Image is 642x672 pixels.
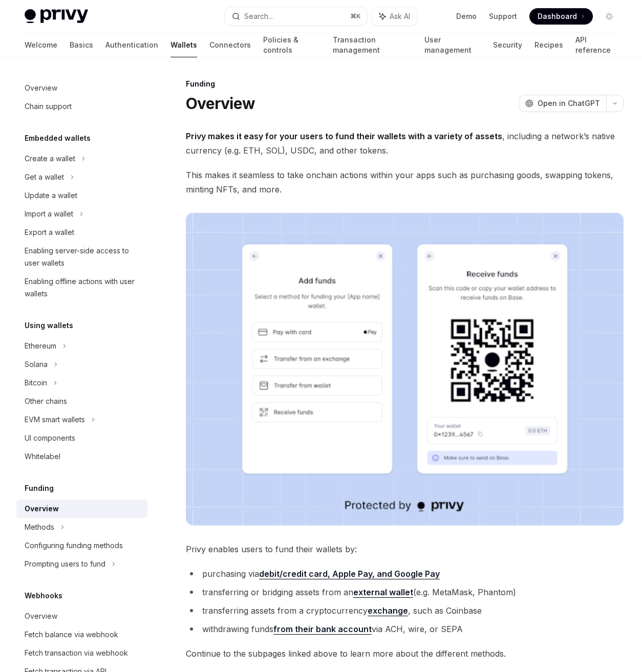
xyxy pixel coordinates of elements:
[25,539,123,552] div: Configuring funding methods
[350,12,361,20] span: ⌘ K
[259,569,440,579] strong: debit/credit card, Apple Pay, and Google Pay
[186,79,624,89] div: Funding
[25,82,57,94] div: Overview
[70,33,93,57] a: Basics
[25,245,141,269] div: Enabling server-side access to user wallets
[372,7,417,26] button: Ask AI
[225,7,367,26] button: Search...⌘K
[25,432,75,444] div: UI components
[16,500,147,518] a: Overview
[25,226,74,239] div: Export a wallet
[25,189,77,202] div: Update a wallet
[25,558,105,570] div: Prompting users to fund
[186,94,255,113] h1: Overview
[25,628,118,641] div: Fetch balance via webhook
[25,171,64,183] div: Get a wallet
[186,585,624,599] li: transferring or bridging assets from an (e.g. MetaMask, Phantom)
[16,625,147,644] a: Fetch balance via webhook
[186,129,624,158] span: , including a network’s native currency (e.g. ETH, SOL), USDC, and other tokens.
[16,447,147,466] a: Whitelabel
[186,131,502,141] strong: Privy makes it easy for your users to fund their wallets with a variety of assets
[16,97,147,116] a: Chain support
[25,358,48,371] div: Solana
[25,503,59,515] div: Overview
[353,587,413,598] a: external wallet
[25,395,67,407] div: Other chains
[16,536,147,555] a: Configuring funding methods
[25,100,72,113] div: Chain support
[390,11,410,21] span: Ask AI
[105,33,158,57] a: Authentication
[368,605,408,616] a: exchange
[186,168,624,197] span: This makes it seamless to take onchain actions within your apps such as purchasing goods, swappin...
[534,33,563,57] a: Recipes
[16,607,147,625] a: Overview
[25,647,128,659] div: Fetch transaction via webhook
[601,8,617,25] button: Toggle dark mode
[16,392,147,410] a: Other chains
[333,33,412,57] a: Transaction management
[16,242,147,272] a: Enabling server-side access to user wallets
[25,153,75,165] div: Create a wallet
[186,603,624,618] li: transferring assets from a cryptocurrency , such as Coinbase
[16,644,147,662] a: Fetch transaction via webhook
[186,542,624,556] span: Privy enables users to fund their wallets by:
[25,414,85,426] div: EVM smart wallets
[489,11,517,21] a: Support
[493,33,522,57] a: Security
[25,610,57,622] div: Overview
[16,79,147,97] a: Overview
[25,482,54,494] h5: Funding
[538,11,577,21] span: Dashboard
[529,8,593,25] a: Dashboard
[25,132,91,144] h5: Embedded wallets
[186,646,624,661] span: Continue to the subpages linked above to learn more about the different methods.
[259,569,440,579] a: debit/credit card, Apple Pay, and Google Pay
[25,208,73,220] div: Import a wallet
[538,98,600,109] span: Open in ChatGPT
[170,33,197,57] a: Wallets
[424,33,481,57] a: User management
[186,213,624,526] img: images/Funding.png
[25,9,88,24] img: light logo
[25,590,62,602] h5: Webhooks
[186,567,624,581] li: purchasing via
[25,33,57,57] a: Welcome
[25,340,56,352] div: Ethereum
[244,10,273,23] div: Search...
[16,429,147,447] a: UI components
[25,275,141,300] div: Enabling offline actions with user wallets
[25,319,73,332] h5: Using wallets
[273,624,372,635] a: from their bank account
[16,223,147,242] a: Export a wallet
[25,450,60,463] div: Whitelabel
[456,11,477,21] a: Demo
[353,587,413,597] strong: external wallet
[25,377,47,389] div: Bitcoin
[186,622,624,636] li: withdrawing funds via ACH, wire, or SEPA
[16,186,147,205] a: Update a wallet
[209,33,251,57] a: Connectors
[575,33,617,57] a: API reference
[16,272,147,303] a: Enabling offline actions with user wallets
[263,33,320,57] a: Policies & controls
[519,95,606,112] button: Open in ChatGPT
[25,521,54,533] div: Methods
